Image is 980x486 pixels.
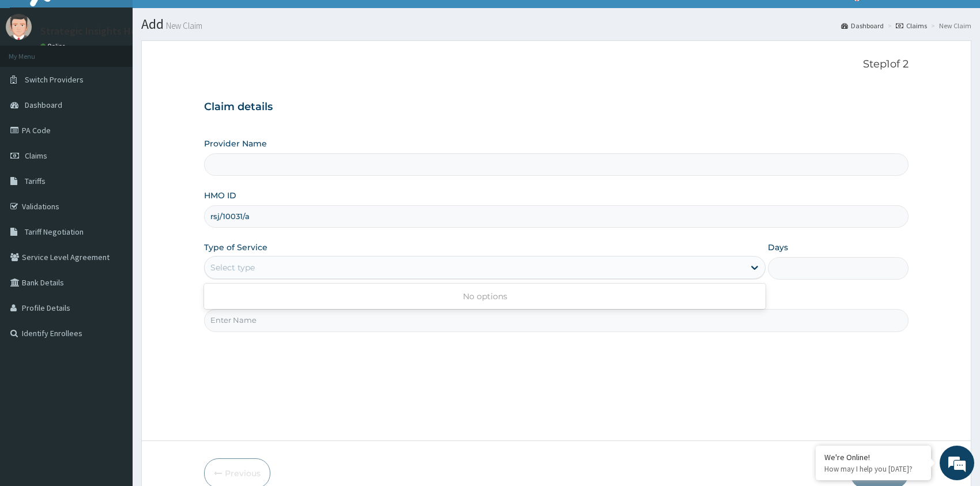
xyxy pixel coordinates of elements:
[204,205,909,228] input: Enter HMO ID
[25,74,84,85] span: Switch Providers
[25,150,47,161] span: Claims
[25,176,46,186] span: Tariffs
[141,17,971,32] h1: Add
[768,242,788,253] label: Days
[204,309,909,331] input: Enter Name
[6,14,32,40] img: User Image
[25,100,62,110] span: Dashboard
[210,262,255,273] div: Select type
[204,101,909,114] h3: Claim details
[204,190,236,201] label: HMO ID
[164,21,202,30] small: New Claim
[824,452,922,462] div: We're Online!
[204,242,267,253] label: Type of Service
[204,286,766,307] div: No options
[824,464,922,474] p: How may I help you today?
[204,58,909,71] p: Step 1 of 2
[928,21,971,31] li: New Claim
[40,42,68,50] a: Online
[189,6,217,33] div: Minimize live chat window
[896,21,927,31] a: Claims
[204,138,267,149] label: Provider Name
[60,65,194,80] div: Chat with us now
[6,315,220,355] textarea: Type your message and hit 'Enter'
[40,26,175,36] p: Strategic Insights Healthcare
[841,21,884,31] a: Dashboard
[21,58,47,86] img: d_794563401_company_1708531726252_794563401
[67,145,159,262] span: We're online!
[25,227,84,237] span: Tariff Negotiation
